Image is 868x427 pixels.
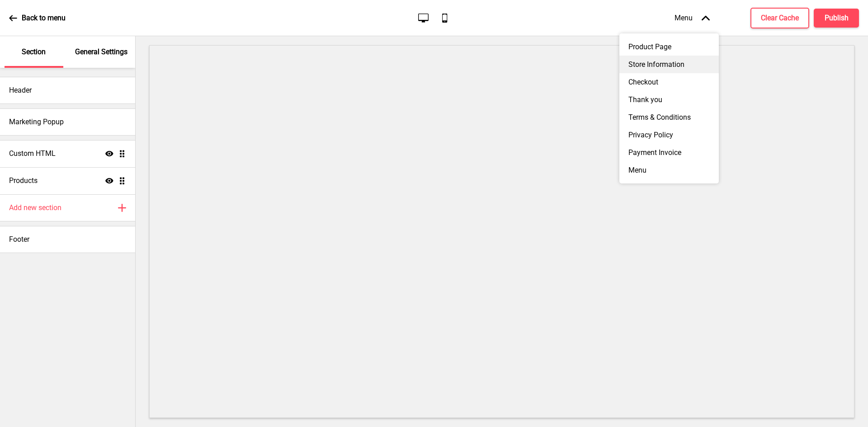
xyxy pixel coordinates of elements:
[761,13,799,23] h4: Clear Cache
[619,73,719,91] div: Checkout
[75,47,127,57] p: General Settings
[9,203,61,213] h4: Add new section
[9,149,56,159] h4: Custom HTML
[9,117,64,127] h4: Marketing Popup
[619,38,719,56] div: Product Page
[619,126,719,144] div: Privacy Policy
[22,13,66,23] p: Back to menu
[619,161,719,179] div: Menu
[750,8,809,28] button: Clear Cache
[665,5,719,31] div: Menu
[9,235,29,244] h4: Footer
[9,85,32,95] h4: Header
[814,9,859,28] button: Publish
[619,91,719,108] div: Thank you
[825,13,849,23] h4: Publish
[22,47,46,57] p: Section
[619,144,719,161] div: Payment Invoice
[9,6,66,30] a: Back to menu
[619,56,719,73] div: Store Information
[619,108,719,126] div: Terms & Conditions
[9,176,38,186] h4: Products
